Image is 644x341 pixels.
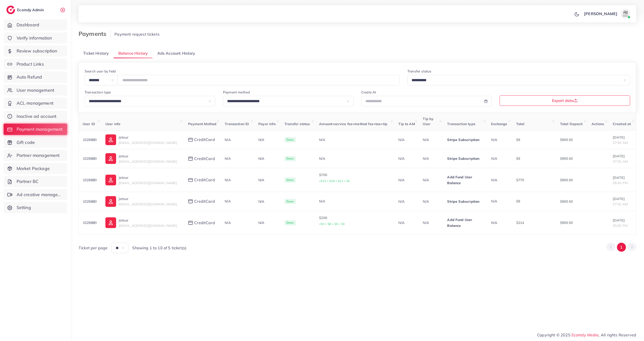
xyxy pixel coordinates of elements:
[613,140,628,145] span: 07:56 AM
[613,122,631,126] span: Created at
[284,122,310,126] span: Transfer status
[105,153,116,164] img: ic-user-info.36bf1079.svg
[398,156,415,161] p: N/A
[4,202,67,213] a: Setting
[613,153,632,159] p: [DATE]
[447,156,483,161] p: Stripe Subscription
[105,196,116,207] img: ic-user-info.36bf1079.svg
[398,177,415,183] p: N/A
[516,138,520,142] span: $9
[17,35,52,41] span: Verify information
[613,202,628,206] span: 07:55 AM
[258,199,277,204] p: N/A
[491,122,507,126] span: Exchange
[447,217,483,229] p: Add Fund User Balance
[17,178,39,185] span: Partner BC
[17,8,45,12] h2: Ecomdy Admin
[319,222,345,226] small: +$0 + $8 + $6 + $0
[105,175,116,185] img: ic-user-info.36bf1079.svg
[423,137,439,143] p: N/A
[119,217,177,223] p: Jetour
[560,199,584,204] p: $900.50
[225,138,231,142] span: N/A
[258,137,277,143] p: N/A
[17,100,53,106] span: ACL management
[606,243,636,252] ul: Pagination
[599,332,636,338] span: , All rights Reserved
[17,74,42,80] span: Auto Refund
[319,199,391,204] div: N/A
[194,220,215,226] span: creditCard
[4,137,67,148] a: Gift code
[258,122,276,126] span: Payer Info
[491,156,497,161] span: N/A
[17,165,50,172] span: Market Package
[225,156,231,161] span: N/A
[398,137,415,143] p: N/A
[17,139,35,146] span: Gift code
[500,95,630,106] button: Export data
[85,69,116,74] label: Search user by field
[516,199,520,203] span: $9
[613,159,628,164] span: 07:55 AM
[83,50,109,56] span: Ticket History
[572,332,599,337] a: Ecomdy Media
[560,122,583,126] span: Total Deposit
[258,220,277,226] p: N/A
[319,137,391,142] div: N/A
[119,153,177,159] p: Jetour
[613,175,632,181] p: [DATE]
[447,199,483,204] p: Stripe Subscription
[132,245,186,251] span: Showing 1 to 10 of 5 ticket(s)
[119,175,177,181] p: Jetour
[17,61,44,67] span: Product Links
[119,196,177,202] p: Jetour
[516,177,552,183] p: $770
[79,245,108,251] span: Ticket per page
[613,217,632,223] p: [DATE]
[79,30,111,37] h3: Payments
[621,9,630,19] img: avatar
[6,6,15,14] img: logo
[194,177,215,183] span: creditCard
[83,122,95,126] span: User ID
[17,48,57,54] span: Review subscription
[105,134,116,145] img: ic-user-info.36bf1079.svg
[4,124,67,135] a: Payment management
[83,220,98,226] p: 1029880
[17,191,63,198] span: Ad creative management
[17,22,39,28] span: Dashboard
[516,156,520,161] span: $9
[258,177,277,183] p: N/A
[319,179,350,183] small: +$21 + $28 + $21 + $0
[407,69,431,74] label: Transfer status
[17,126,63,132] span: Payment management
[17,87,54,93] span: User management
[188,199,193,203] img: payment
[423,156,439,161] p: N/A
[188,178,193,182] img: payment
[398,122,415,126] span: Tip to AM
[617,243,626,252] button: Go to page 1
[188,157,193,161] img: payment
[4,163,67,174] a: Market Package
[4,98,67,109] a: ACL management
[4,19,67,30] a: Dashboard
[361,90,376,95] label: Create At
[581,9,632,19] a: [PERSON_NAME]avatar
[613,196,632,202] p: [DATE]
[83,199,98,204] p: 1029880
[584,11,617,17] p: [PERSON_NAME]
[560,156,584,161] p: $900.50
[105,122,120,126] span: User info
[83,156,98,161] p: 1029880
[157,50,195,56] span: Ads Account History
[83,177,98,183] p: 1029880
[223,90,250,95] label: Payment method
[188,221,193,225] img: payment
[119,223,177,228] span: [EMAIL_ADDRESS][DOMAIN_NAME]
[423,220,439,226] p: N/A
[423,117,433,126] span: Tip by User
[284,177,296,183] span: Done
[4,85,67,96] a: User management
